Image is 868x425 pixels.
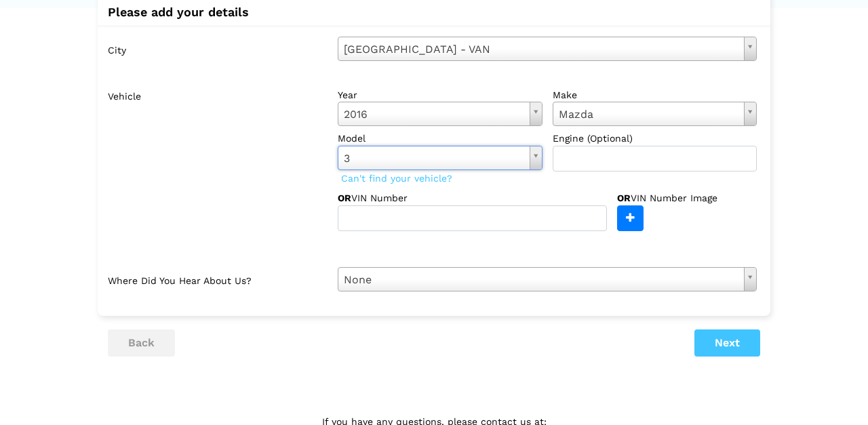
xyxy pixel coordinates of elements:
strong: OR [338,193,351,203]
label: year [338,88,542,102]
button: back [108,329,175,357]
span: [GEOGRAPHIC_DATA] - VAN [344,41,738,58]
span: None [344,271,738,289]
strong: OR [617,193,631,203]
h2: Please add your details [108,5,760,19]
a: Mazda [553,102,757,126]
label: model [338,131,542,145]
button: Next [694,329,760,357]
label: VIN Number Image [617,191,747,205]
label: Where did you hear about us? [108,267,328,291]
label: VIN Number [338,191,450,205]
span: 3 [344,150,524,167]
a: None [338,267,757,291]
label: City [108,37,328,61]
a: 3 [338,146,542,170]
span: Mazda [559,106,739,123]
span: Can't find your vehicle? [338,169,456,187]
label: Engine (Optional) [553,131,757,145]
a: [GEOGRAPHIC_DATA] - VAN [338,37,757,61]
a: 2016 [338,102,542,126]
label: make [553,88,757,102]
label: Vehicle [108,83,328,231]
span: 2016 [344,106,524,123]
